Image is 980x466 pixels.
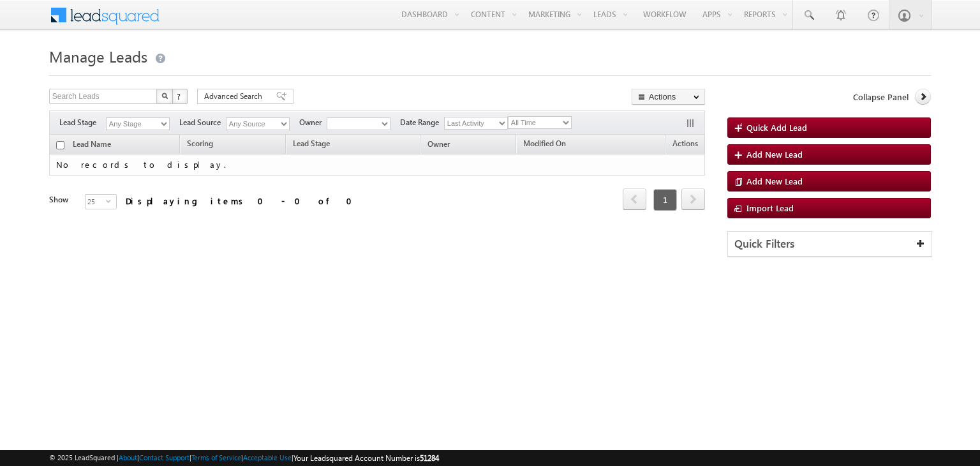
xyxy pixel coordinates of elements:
span: 51284 [420,453,439,463]
span: Date Range [400,117,444,128]
a: next [681,190,705,210]
span: Scoring [187,139,213,148]
a: Modified On [517,137,572,153]
img: Search [161,93,168,99]
div: Displaying items 0 - 0 of 0 [126,193,360,208]
span: Modified On [523,139,566,148]
span: Lead Stage [59,117,106,128]
span: Add New Lead [746,176,803,186]
span: © 2025 LeadSquared | | | | | [49,452,439,464]
span: ? [177,91,182,101]
button: Actions [632,89,705,105]
div: Show [49,194,75,206]
div: Quick Filters [728,232,932,257]
span: Import Lead [746,202,794,213]
span: Advanced Search [204,91,266,102]
a: About [119,453,137,462]
span: Actions [666,137,704,153]
span: Lead Stage [293,139,330,148]
input: Check all records [56,141,64,149]
a: Acceptable Use [243,453,292,462]
span: Collapse Panel [853,91,909,103]
span: 1 [653,189,677,211]
a: Terms of Service [191,453,241,462]
a: Lead Name [66,137,117,154]
span: Lead Source [179,117,226,128]
span: Owner [299,117,327,128]
span: 25 [85,195,106,209]
a: Scoring [181,137,219,153]
span: Manage Leads [49,46,147,66]
a: prev [623,190,646,210]
span: select [106,198,116,204]
span: next [681,188,705,210]
a: Contact Support [139,453,189,462]
span: Your Leadsquared Account Number is [293,453,439,463]
span: Add New Lead [746,149,803,160]
a: Lead Stage [286,137,336,153]
td: No records to display. [49,154,705,176]
span: Quick Add Lead [746,122,807,133]
button: ? [172,89,188,104]
span: prev [623,188,646,210]
span: Owner [427,139,450,149]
